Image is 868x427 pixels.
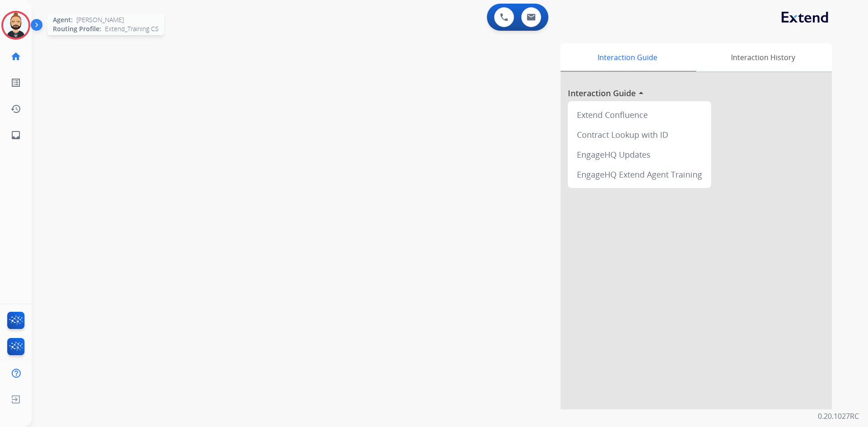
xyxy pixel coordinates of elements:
[571,105,708,125] div: Extend Confluence
[818,411,859,422] p: 0.20.1027RC
[105,24,159,33] span: Extend_Training CS
[76,15,124,24] span: [PERSON_NAME]
[561,43,694,71] div: Interaction Guide
[10,51,21,62] mat-icon: home
[3,13,28,38] img: avatar
[53,15,73,24] span: Agent:
[10,77,21,88] mat-icon: list_alt
[571,145,708,164] div: EngageHQ Updates
[53,24,101,33] span: Routing Profile:
[571,164,708,184] div: EngageHQ Extend Agent Training
[694,43,832,71] div: Interaction History
[10,103,21,114] mat-icon: history
[10,130,21,141] mat-icon: inbox
[571,125,708,145] div: Contract Lookup with ID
